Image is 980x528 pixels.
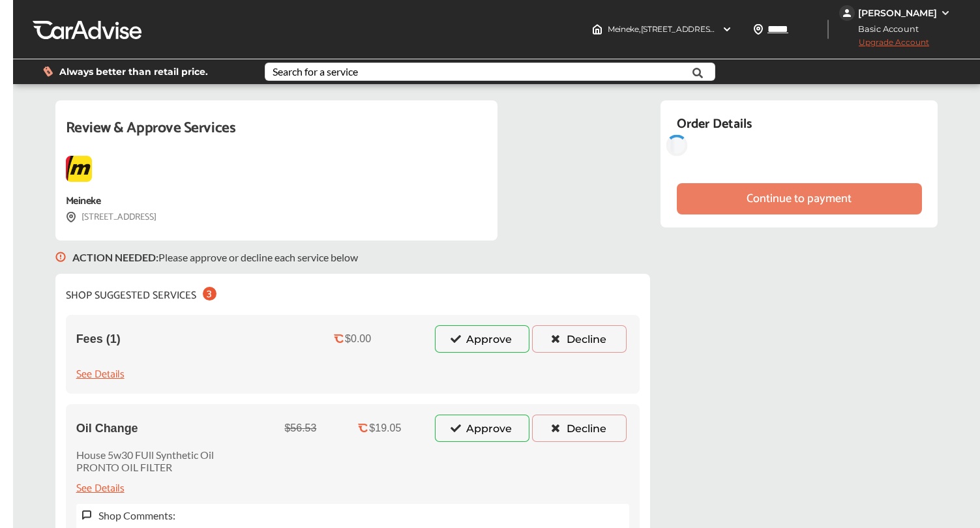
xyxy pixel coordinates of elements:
span: Meineke , [STREET_ADDRESS] [GEOGRAPHIC_DATA] , MD 21042-3905 [608,24,862,34]
div: Review & Approve Services [66,116,487,156]
div: $19.05 [369,422,401,434]
button: Decline [532,325,627,353]
div: $56.53 [284,422,316,434]
img: location_vector.a44bc228.svg [753,24,764,35]
div: Search for a service [273,66,358,77]
img: svg+xml;base64,PHN2ZyB3aWR0aD0iMTYiIGhlaWdodD0iMTciIHZpZXdCb3g9IjAgMCAxNiAxNyIgZmlsbD0ibm9uZSIgeG... [82,510,92,521]
button: Decline [532,415,627,442]
img: dollor_label_vector.a70140d1.svg [43,66,53,77]
img: svg+xml;base64,PHN2ZyB3aWR0aD0iMTYiIGhlaWdodD0iMTciIHZpZXdCb3g9IjAgMCAxNiAxNyIgZmlsbD0ibm9uZSIgeG... [55,241,66,274]
button: Approve [435,325,529,353]
div: [PERSON_NAME] [858,7,937,19]
p: House 5w30 FUll Synthetic Oil [76,448,214,461]
span: Upgrade Account [839,37,929,53]
b: ACTION NEEDED : [72,251,158,263]
img: WGsFRI8htEPBVLJbROoPRyZpYNWhNONpIPPETTm6eUC0GeLEiAAAAAElFTkSuQmCC [940,8,951,18]
div: See Details [76,480,125,497]
span: Basic Account [840,22,928,36]
label: Shop Comments: [98,509,175,521]
span: Always better than retail price. [59,67,208,76]
img: svg+xml;base64,PHN2ZyB3aWR0aD0iMTYiIGhlaWdodD0iMTciIHZpZXdCb3g9IjAgMCAxNiAxNyIgZmlsbD0ibm9uZSIgeG... [66,212,76,223]
img: logo-meineke.png [66,156,92,182]
button: Approve [435,415,529,442]
img: header-divider.bc55588e.svg [827,20,829,39]
div: SHOP SUGGESTED SERVICES [66,284,216,304]
div: $0.00 [345,333,371,345]
div: Meineke [66,192,101,210]
div: See Details [76,366,125,383]
img: header-home-logo.8d720a4f.svg [592,24,602,35]
p: PRONTO OIL FILTER [76,461,214,473]
div: Continue to payment [747,192,852,205]
img: header-down-arrow.9dd2ce7d.svg [722,24,732,35]
span: Fees (1) [76,332,121,346]
div: [STREET_ADDRESS] [66,210,156,225]
span: Oil Change [76,422,138,435]
img: jVpblrzwTbfkPYzPPzSLxeg0AAAAASUVORK5CYII= [839,5,855,21]
p: Please approve or decline each service below [72,251,358,263]
div: 3 [203,287,216,301]
div: Order Details [677,113,752,135]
